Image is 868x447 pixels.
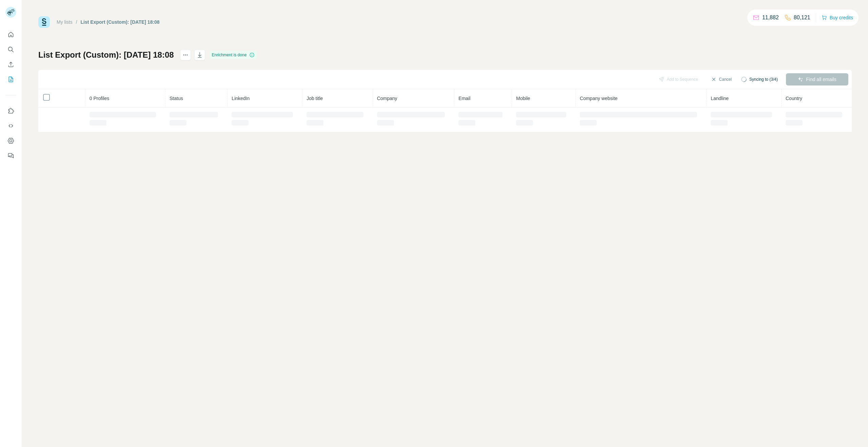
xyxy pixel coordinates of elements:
[5,28,16,41] button: Quick start
[5,43,16,56] button: Search
[210,51,257,59] div: Enrichment is done
[377,96,397,101] span: Company
[786,96,802,101] span: Country
[822,13,853,22] button: Buy credits
[516,96,530,101] span: Mobile
[5,58,16,71] button: Enrich CSV
[38,16,50,28] img: Surfe Logo
[38,50,174,60] h1: List Export (Custom): [DATE] 18:08
[76,19,77,25] li: /
[90,96,109,101] span: 0 Profiles
[749,76,778,82] span: Syncing to (3/4)
[580,96,617,101] span: Company website
[5,105,16,117] button: Use Surfe on LinkedIn
[81,19,160,25] div: List Export (Custom): [DATE] 18:08
[794,14,810,22] p: 80,121
[5,120,16,132] button: Use Surfe API
[180,50,191,60] button: actions
[458,96,470,101] span: Email
[5,135,16,147] button: Dashboard
[5,73,16,85] button: My lists
[307,96,323,101] span: Job title
[762,14,779,22] p: 11,882
[57,19,73,25] a: My lists
[232,96,250,101] span: LinkedIn
[170,96,183,101] span: Status
[5,150,16,162] button: Feedback
[706,73,736,85] button: Cancel
[711,96,729,101] span: Landline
